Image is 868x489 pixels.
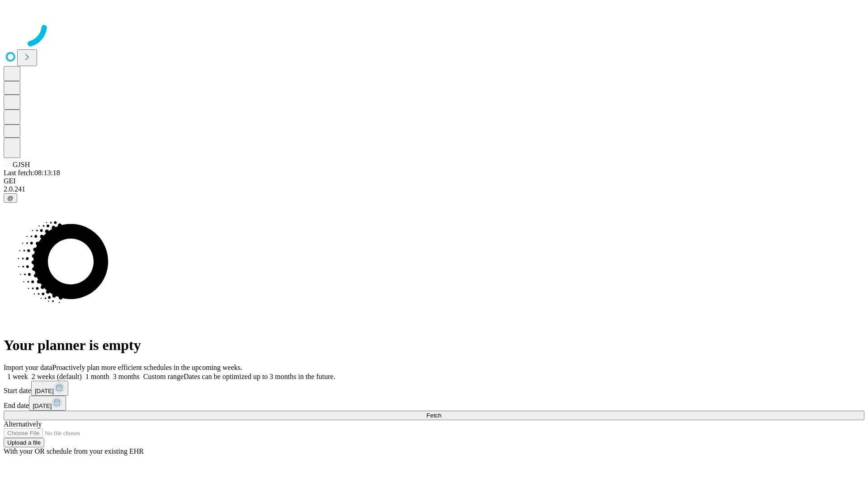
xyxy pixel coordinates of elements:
[4,447,144,455] span: With your OR schedule from your existing EHR
[113,373,140,380] span: 3 months
[4,193,17,203] button: @
[4,438,44,447] button: Upload a file
[13,161,30,168] span: GJSH
[426,412,441,419] span: Fetch
[4,177,864,185] div: GEI
[143,373,184,380] span: Custom range
[4,381,864,396] div: Start date
[35,388,54,394] span: [DATE]
[184,373,335,380] span: Dates can be optimized up to 3 months in the future.
[4,169,60,177] span: Last fetch: 08:13:18
[7,195,14,201] span: @
[4,185,864,193] div: 2.0.241
[4,396,864,411] div: End date
[4,420,42,428] span: Alternatively
[31,381,68,396] button: [DATE]
[32,373,82,380] span: 2 weeks (default)
[52,364,242,371] span: Proactively plan more efficient schedules in the upcoming weeks.
[4,364,52,371] span: Import your data
[29,396,66,411] button: [DATE]
[4,337,864,354] h1: Your planner is empty
[4,411,864,420] button: Fetch
[7,373,28,380] span: 1 week
[85,373,109,380] span: 1 month
[33,403,52,409] span: [DATE]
